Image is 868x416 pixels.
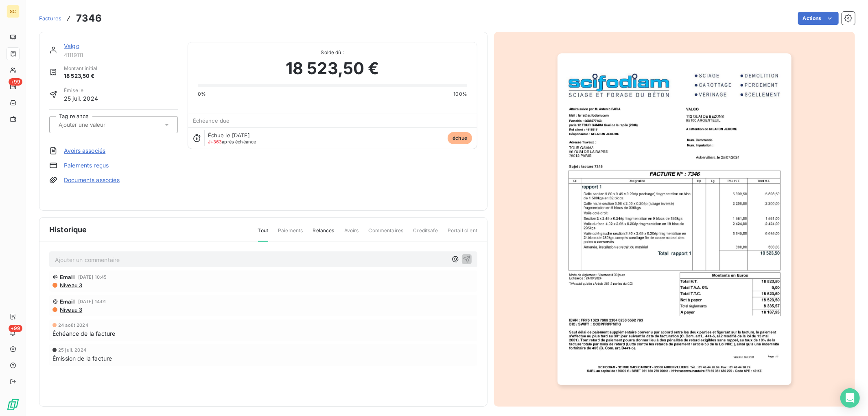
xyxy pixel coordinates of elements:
span: Solde dû : [198,49,467,56]
img: Logo LeanPay [7,398,20,411]
span: Relances [313,227,334,241]
span: Commentaires [369,227,404,241]
span: Avoirs [344,227,359,241]
span: 18 523,50 € [64,72,97,80]
img: invoice_thumbnail [558,53,791,385]
h3: 7346 [76,11,102,26]
span: Niveau 3 [59,306,82,313]
span: échue [448,132,472,144]
span: Échue le [DATE] [208,132,250,139]
div: SC [7,5,20,18]
span: Tout [258,227,269,242]
span: 100% [453,90,467,98]
span: +99 [9,78,22,86]
span: Échéance due [193,117,230,124]
span: 24 août 2024 [58,323,88,328]
span: Historique [49,224,87,235]
span: J+363 [208,139,222,145]
span: [DATE] 14:01 [78,299,106,304]
a: Avoirs associés [64,147,105,155]
span: Niveau 3 [59,282,82,288]
span: Creditsafe [413,227,438,241]
span: 41119111 [64,52,178,58]
span: [DATE] 10:45 [78,275,107,280]
a: +99 [7,80,19,93]
span: 25 juil. 2024 [64,94,98,103]
input: Ajouter une valeur [58,121,140,128]
span: Paiements [278,227,303,241]
span: Montant initial [64,65,97,72]
span: après échéance [208,139,256,144]
button: Actions [798,12,839,25]
div: Open Intercom Messenger [840,388,860,408]
span: Émise le [64,87,98,94]
a: Documents associés [64,176,120,184]
span: 18 523,50 € [286,56,379,81]
span: 0% [198,90,206,98]
span: Échéance de la facture [52,329,115,338]
span: Email [60,298,75,305]
span: 25 juil. 2024 [58,348,86,352]
a: Valgo [64,42,79,49]
span: Émission de la facture [52,354,112,363]
span: Email [60,274,75,280]
span: Factures [39,15,61,22]
a: Factures [39,14,61,22]
a: Paiements reçus [64,161,109,169]
span: +99 [9,325,22,332]
span: Portail client [448,227,477,241]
